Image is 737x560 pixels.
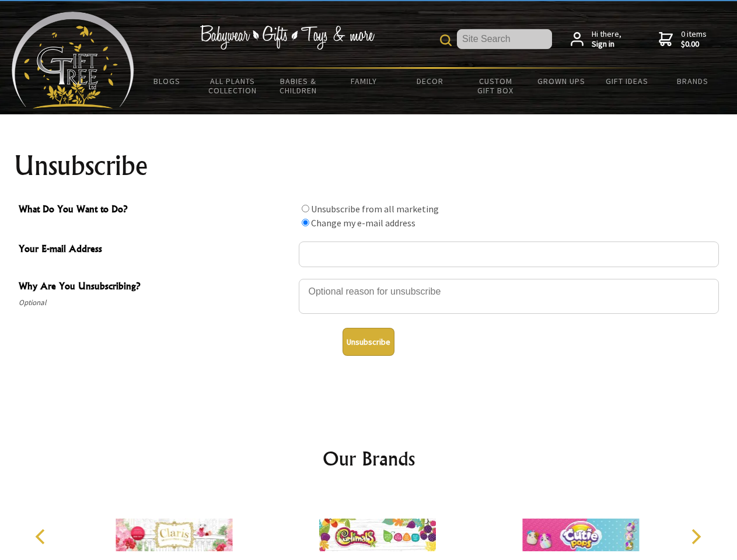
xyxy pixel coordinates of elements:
img: Babyware - Gifts - Toys and more... [12,12,134,108]
strong: $0.00 [681,39,707,50]
label: Change my e-mail address [311,217,415,229]
img: product search [440,34,452,46]
img: Babywear - Gifts - Toys & more [200,25,375,50]
a: BLOGS [134,69,200,93]
input: What Do You Want to Do? [302,205,309,212]
strong: Sign in [592,39,621,50]
textarea: Why Are You Unsubscribing? [299,279,719,314]
button: Unsubscribe [343,328,394,356]
span: Hi there, [592,29,621,50]
a: 0 items$0.00 [659,29,707,50]
button: Previous [29,524,55,549]
a: Grown Ups [528,69,594,93]
span: 0 items [681,29,707,50]
h2: Our Brands [23,444,714,473]
button: Next [683,524,708,549]
span: What Do You Want to Do? [19,202,293,219]
span: Your E-mail Address [19,242,293,258]
a: Brands [660,69,726,93]
input: What Do You Want to Do? [302,219,309,226]
a: Babies & Children [266,69,331,103]
a: All Plants Collection [200,69,266,103]
input: Your E-mail Address [299,242,719,267]
a: Decor [397,69,463,93]
label: Unsubscribe from all marketing [311,203,439,215]
a: Gift Ideas [594,69,660,93]
span: Why Are You Unsubscribing? [19,279,293,296]
span: Optional [19,296,293,310]
h1: Unsubscribe [14,152,724,180]
a: Family [331,69,397,93]
a: Hi there,Sign in [571,29,621,50]
a: Custom Gift Box [463,69,529,103]
input: Site Search [457,29,552,49]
